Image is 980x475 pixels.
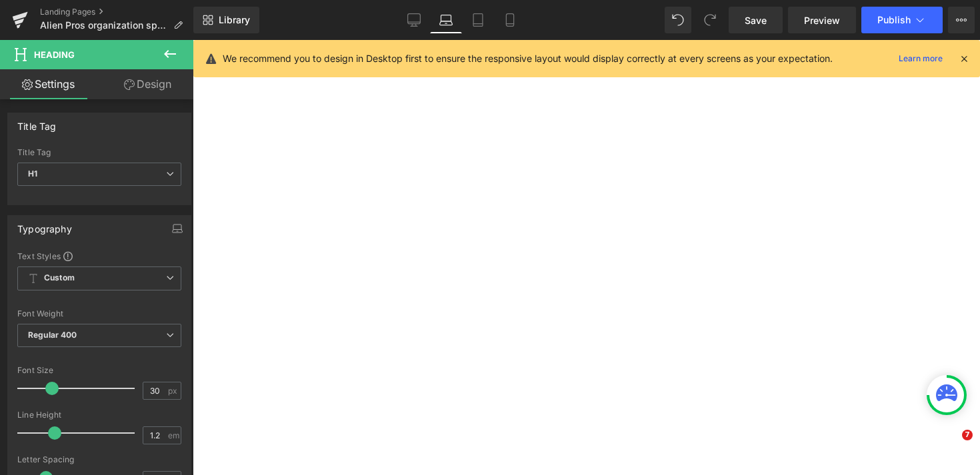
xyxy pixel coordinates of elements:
[665,7,691,33] button: Undo
[168,386,179,395] span: px
[17,216,72,235] div: Typography
[34,49,75,60] span: Heading
[193,7,259,33] a: New Library
[877,15,911,25] span: Publish
[948,7,975,33] button: More
[17,366,181,375] div: Font Size
[893,51,948,67] a: Learn more
[430,7,462,33] a: Laptop
[40,7,193,17] a: Landing Pages
[40,20,168,31] span: Alien Pros organization sponsorship
[28,169,37,179] b: H1
[99,69,196,99] a: Design
[462,7,494,33] a: Tablet
[17,113,57,132] div: Title Tag
[17,410,181,420] div: Line Height
[935,430,967,462] iframe: Intercom live chat
[17,148,181,157] div: Title Tag
[17,250,181,261] div: Text Styles
[17,309,181,318] div: Font Weight
[219,14,250,26] span: Library
[168,431,179,440] span: em
[223,51,833,66] p: We recommend you to design in Desktop first to ensure the responsive layout would display correct...
[17,455,181,464] div: Letter Spacing
[962,430,973,440] span: 7
[788,7,856,33] a: Preview
[44,272,75,284] b: Custom
[398,7,430,33] a: Desktop
[494,7,526,33] a: Mobile
[697,7,723,33] button: Redo
[28,330,77,340] b: Regular 400
[745,13,767,27] span: Save
[804,13,840,27] span: Preview
[861,7,943,33] button: Publish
